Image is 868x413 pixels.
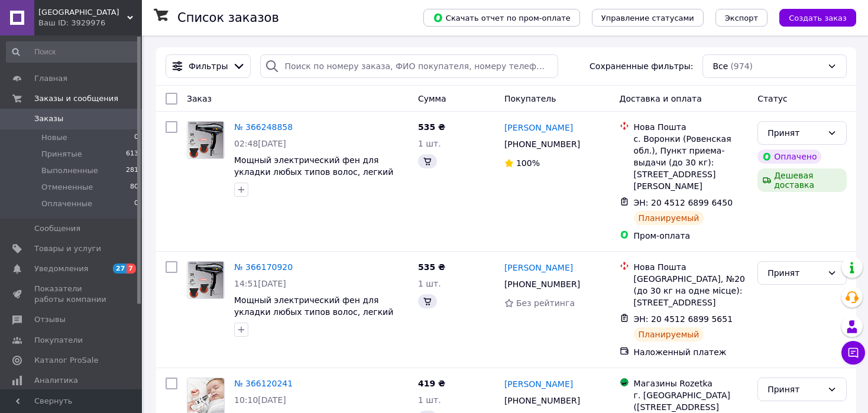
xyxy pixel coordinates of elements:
div: [GEOGRAPHIC_DATA], №20 (до 30 кг на одне місце): [STREET_ADDRESS] [634,273,749,308]
span: 535 ₴ [418,262,445,272]
span: Статус [757,94,788,103]
div: [PHONE_NUMBER] [502,136,582,152]
span: Каталог ProSale [34,355,98,366]
div: Принят [767,126,822,139]
div: Нова Пошта [634,121,749,133]
span: 535 ₴ [418,122,445,132]
span: Экспорт [725,14,758,22]
span: Аналитика [34,375,78,386]
div: Ваш ID: 3929976 [38,18,142,28]
span: Luxe Lane [38,7,127,18]
a: Мощный электрический фен для укладки любых типов волос, легкий удобный дорожный фен с насадками д... [234,155,399,200]
a: № 366170920 [234,262,293,272]
span: Новые [41,132,67,143]
span: Оплаченные [41,199,92,209]
span: 1 шт. [418,279,441,288]
span: Сумма [418,94,446,103]
span: Заказы и сообщения [34,93,118,104]
div: Принят [767,266,822,279]
div: Планируемый [634,327,704,342]
div: Планируемый [634,211,704,225]
span: Сохраненные фильтры: [590,60,693,72]
div: Нова Пошта [634,261,749,273]
span: 10:10[DATE] [234,395,286,405]
span: 27 [113,264,127,274]
span: Принятые [41,149,82,160]
span: 0 [134,132,138,143]
span: Покупатель [504,94,556,103]
div: Дешевая доставка [757,168,847,192]
span: Уведомления [34,264,88,274]
span: Фильтры [189,60,228,72]
span: 100% [516,158,540,168]
span: Заказы [34,113,63,124]
span: Скачать отчет по пром-оплате [433,12,571,23]
img: Фото товару [188,262,224,298]
div: Наложенный платеж [634,346,749,358]
button: Экспорт [715,9,767,27]
h1: Список заказов [177,11,279,25]
span: (974) [730,61,753,71]
div: Пром-оплата [634,230,749,242]
span: 281 [126,165,138,176]
span: Создать заказ [789,14,847,22]
a: [PERSON_NAME] [504,122,573,134]
span: 1 шт. [418,395,441,405]
span: Главная [34,73,67,84]
span: ЭН: 20 4512 6899 6450 [634,198,733,207]
a: [PERSON_NAME] [504,262,573,274]
a: Создать заказ [767,12,856,22]
span: ЭН: 20 4512 6899 5651 [634,314,733,324]
span: 419 ₴ [418,379,445,388]
span: 0 [134,199,138,209]
span: 613 [126,149,138,160]
div: [PHONE_NUMBER] [502,276,582,292]
span: Выполненные [41,165,98,176]
a: № 366248858 [234,122,293,132]
span: Сообщения [34,223,80,234]
span: 80 [130,182,138,193]
span: Отмененные [41,182,93,193]
span: Доставка и оплата [620,94,702,103]
span: Заказ [187,94,212,103]
div: Оплачено [757,149,821,164]
button: Чат с покупателем [841,341,865,365]
span: 1 шт. [418,139,441,148]
span: Показатели работы компании [34,284,109,305]
button: Создать заказ [779,9,856,27]
a: Фото товару [187,121,225,159]
span: 7 [127,264,136,274]
a: Фото товару [187,261,225,299]
span: Управление статусами [601,14,694,22]
div: Магазины Rozetka [634,378,749,389]
input: Поиск по номеру заказа, ФИО покупателя, номеру телефона, Email, номеру накладной [260,54,558,78]
input: Поиск [6,41,140,63]
button: Управление статусами [592,9,704,27]
button: Скачать отчет по пром-оплате [423,9,580,27]
a: [PERSON_NAME] [504,378,573,390]
span: Товары и услуги [34,243,101,254]
span: Покупатели [34,335,83,346]
div: с. Воронки (Ровенская обл.), Пункт приема-выдачи (до 30 кг): [STREET_ADDRESS][PERSON_NAME] [634,133,749,192]
a: № 366120241 [234,379,293,388]
img: Фото товару [188,122,224,158]
span: Без рейтинга [516,298,575,308]
span: Отзывы [34,314,66,325]
span: 02:48[DATE] [234,139,286,148]
span: Все [712,60,728,72]
span: 14:51[DATE] [234,279,286,288]
div: [PHONE_NUMBER] [502,392,582,409]
a: Мощный электрический фен для укладки любых типов волос, легкий удобный дорожный фен с насадками д... [234,295,399,340]
div: Принят [767,383,822,396]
